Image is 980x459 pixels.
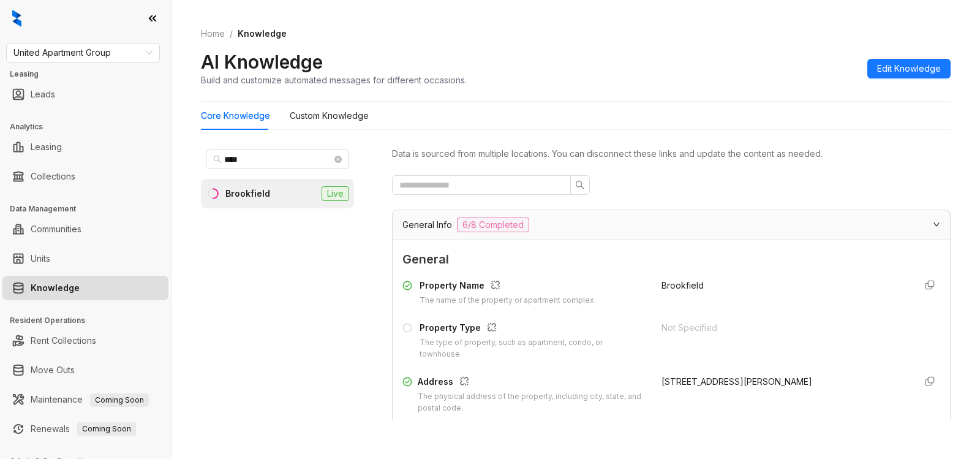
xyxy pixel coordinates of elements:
[2,246,168,271] li: Units
[661,321,906,335] div: Not Specified
[877,62,941,75] span: Edit Knowledge
[201,109,270,123] div: Core Knowledge
[290,109,369,123] div: Custom Knowledge
[2,358,168,382] li: Move Outs
[201,74,467,86] div: Build and customize automated messages for different occasions.
[213,155,222,164] span: search
[2,276,168,300] li: Knowledge
[420,337,647,360] div: The type of property, such as apartment, condo, or townhouse.
[230,27,233,40] li: /
[10,203,171,214] h3: Data Management
[393,210,950,240] div: General Info6/8 Completed
[420,295,596,306] div: The name of the property or apartment complex.
[10,69,171,80] h3: Leasing
[31,358,75,382] a: Move Outs
[2,82,168,107] li: Leads
[238,28,287,39] span: Knowledge
[575,180,585,190] span: search
[31,82,55,107] a: Leads
[31,246,50,271] a: Units
[10,121,171,132] h3: Analytics
[2,135,168,159] li: Leasing
[418,375,647,391] div: Address
[2,217,168,241] li: Communities
[867,59,951,78] button: Edit Knowledge
[12,10,21,27] img: logo
[225,187,270,200] div: Brookfield
[933,221,940,228] span: expanded
[31,276,80,300] a: Knowledge
[201,50,323,74] h2: AI Knowledge
[661,280,704,290] span: Brookfield
[418,391,647,414] div: The physical address of the property, including city, state, and postal code.
[661,375,906,389] div: [STREET_ADDRESS][PERSON_NAME]
[31,417,136,441] a: RenewalsComing Soon
[402,250,940,269] span: General
[31,217,81,241] a: Communities
[31,164,75,189] a: Collections
[198,27,227,40] a: Home
[2,164,168,189] li: Collections
[10,315,171,326] h3: Resident Operations
[457,218,529,232] span: 6/8 Completed
[2,328,168,353] li: Rent Collections
[334,156,342,163] span: close-circle
[2,417,168,441] li: Renewals
[402,218,452,232] span: General Info
[13,44,153,62] span: United Apartment Group
[420,321,647,337] div: Property Type
[2,387,168,412] li: Maintenance
[90,393,149,407] span: Coming Soon
[31,135,62,159] a: Leasing
[77,422,136,436] span: Coming Soon
[322,186,349,201] span: Live
[392,147,951,161] div: Data is sourced from multiple locations. You can disconnect these links and update the content as...
[420,279,596,295] div: Property Name
[31,328,96,353] a: Rent Collections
